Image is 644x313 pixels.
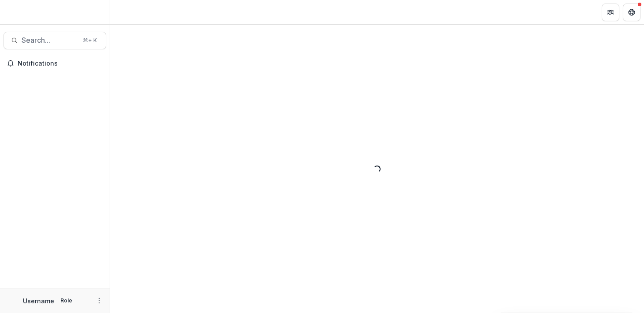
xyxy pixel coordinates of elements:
[81,36,99,45] div: ⌘ + K
[58,297,75,305] p: Role
[602,4,619,21] button: Partners
[4,56,106,70] button: Notifications
[23,296,54,306] p: Username
[22,36,78,44] span: Search...
[94,295,104,306] button: More
[623,4,640,21] button: Get Help
[4,32,106,49] button: Search...
[18,60,103,67] span: Notifications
